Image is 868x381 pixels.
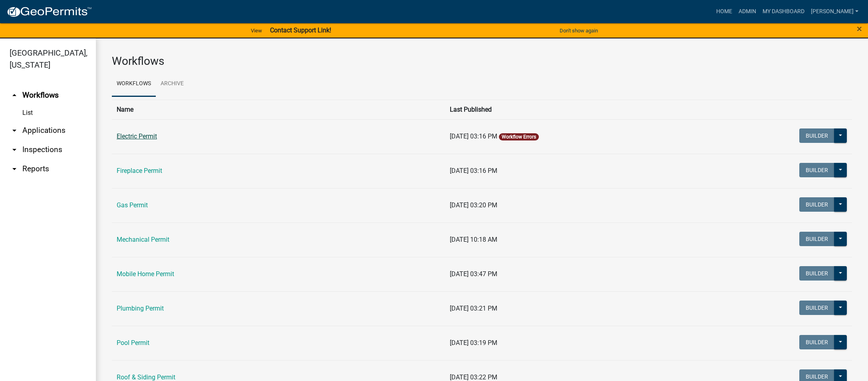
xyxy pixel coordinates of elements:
[156,71,189,97] a: Archive
[799,335,834,349] button: Builder
[270,26,331,34] strong: Contact Support Link!
[117,373,175,381] a: Roof & Siding Permit
[117,270,174,278] a: Mobile Home Permit
[450,305,497,312] span: [DATE] 03:21 PM
[450,270,497,278] span: [DATE] 03:47 PM
[445,100,702,119] th: Last Published
[759,4,808,19] a: My Dashboard
[248,24,265,37] a: View
[857,23,862,34] span: ×
[117,339,149,347] a: Pool Permit
[799,128,834,143] button: Builder
[450,236,497,243] span: [DATE] 10:18 AM
[112,71,156,97] a: Workflows
[799,232,834,246] button: Builder
[735,4,759,19] a: Admin
[808,4,862,19] a: [PERSON_NAME]
[10,126,19,135] i: arrow_drop_down
[117,201,148,209] a: Gas Permit
[799,266,834,281] button: Builder
[450,201,497,209] span: [DATE] 03:20 PM
[556,24,601,37] button: Don't show again
[117,305,164,312] a: Plumbing Permit
[450,132,497,140] span: [DATE] 03:16 PM
[502,134,536,140] a: Workflow Errors
[10,164,19,174] i: arrow_drop_down
[112,54,852,68] h3: Workflows
[117,132,157,140] a: Electric Permit
[799,301,834,315] button: Builder
[713,4,735,19] a: Home
[117,167,162,174] a: Fireplace Permit
[10,90,19,100] i: arrow_drop_up
[10,145,19,154] i: arrow_drop_down
[799,163,834,177] button: Builder
[450,339,497,347] span: [DATE] 03:19 PM
[799,197,834,212] button: Builder
[857,24,862,34] button: Close
[112,100,445,119] th: Name
[117,236,169,243] a: Mechanical Permit
[450,167,497,174] span: [DATE] 03:16 PM
[450,373,497,381] span: [DATE] 03:22 PM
